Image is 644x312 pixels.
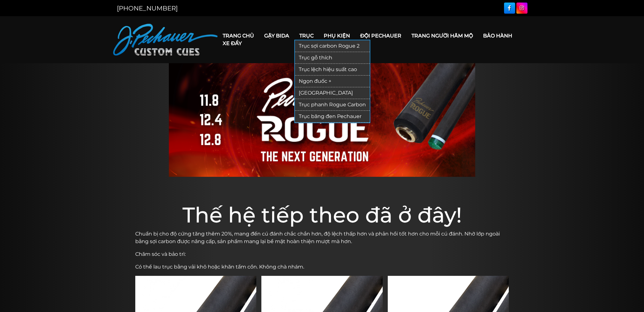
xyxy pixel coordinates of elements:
a: Đội Pechauer [355,28,406,44]
font: Chăm sóc và bảo trì: [135,251,186,257]
font: Chuẩn bị cho độ cứng tăng thêm 20%, mang đến cú đánh chắc chắn hơn, độ lệch thấp hơn và phản hồi ... [135,231,500,244]
a: Trang người hâm mộ [406,28,478,44]
a: Trục băng đen Pechauer [295,111,370,123]
a: [PHONE_NUMBER] [117,4,178,12]
a: Trục [294,28,319,44]
font: Trang chủ [223,33,254,39]
font: Trục phanh Rogue Carbon [299,102,366,108]
font: Phụ kiện [324,33,350,39]
a: Gậy bida [259,28,294,44]
font: Trang người hâm mộ [411,33,473,39]
a: Trục phanh Rogue Carbon [295,99,370,111]
font: Đội Pechauer [360,33,401,39]
font: Bảo hành [483,33,512,39]
font: Thế hệ tiếp theo đã ở đây! [182,202,462,228]
a: Phụ kiện [319,28,355,44]
font: Trục sợi carbon Rogue 2 [299,43,360,49]
a: Trục gỗ thích [295,52,370,64]
a: Trang chủ [218,28,259,44]
font: Xe đẩy [223,40,242,46]
font: Có thể lau trục bằng vải khô hoặc khăn tẩm cồn. Không chà nhám. [135,264,304,270]
a: Xe đẩy [218,35,247,51]
font: Trục [299,33,314,39]
img: Cơ Pechauer Custom [113,24,218,56]
font: [GEOGRAPHIC_DATA] [299,90,353,96]
font: Trục lệch hiệu suất cao [299,66,357,72]
a: Trục lệch hiệu suất cao [295,64,370,76]
font: Trục băng đen Pechauer [299,113,361,119]
a: Ngọn đuốc + [295,76,370,87]
font: Gậy bida [264,33,289,39]
font: Trục gỗ thích [299,55,332,61]
a: Trục sợi carbon Rogue 2 [295,40,370,52]
a: Bảo hành [478,28,517,44]
a: [GEOGRAPHIC_DATA] [295,87,370,99]
font: Ngọn đuốc + [299,78,331,84]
